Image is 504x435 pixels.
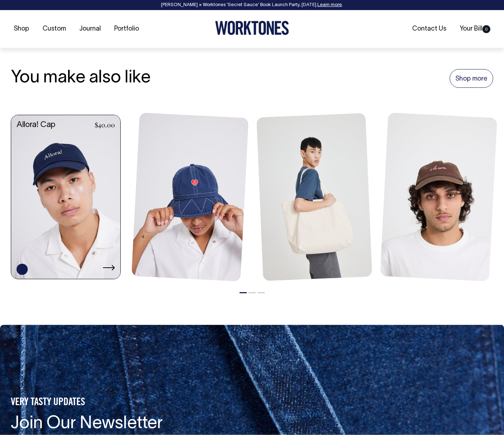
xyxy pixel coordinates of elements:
[7,3,497,8] div: [PERSON_NAME] × Worktones ‘Secret Sauce’ Book Launch Party, [DATE]. .
[409,23,449,35] a: Contact Us
[11,69,151,88] h3: You make also like
[380,113,498,281] img: espresso
[457,23,493,35] a: Your Bill0
[11,414,218,434] h4: Join Our Newsletter
[450,69,493,88] a: Shop more
[11,23,32,35] a: Shop
[111,23,142,35] a: Portfolio
[482,25,490,33] span: 0
[76,23,104,35] a: Journal
[258,292,265,293] button: 3 of 3
[40,23,69,35] a: Custom
[317,3,342,7] a: Learn more
[257,113,373,281] img: natural
[11,397,218,409] h5: VERY TASTY UPDATES
[249,292,256,293] button: 2 of 3
[131,113,249,281] img: indigo
[240,292,247,293] button: 1 of 3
